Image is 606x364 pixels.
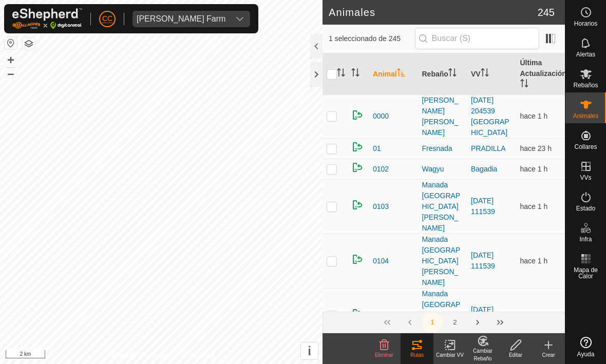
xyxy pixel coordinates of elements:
th: Rebaño [418,53,467,95]
div: Manada [GEOGRAPHIC_DATA][PERSON_NAME] [422,234,463,288]
span: Estado [576,205,595,212]
div: dropdown trigger [230,11,250,27]
button: Last Page [490,312,510,333]
span: 245 [538,5,555,20]
img: returning on [351,109,364,121]
span: Horarios [574,21,597,27]
a: Política de Privacidad [108,351,167,360]
div: Cambiar VV [433,351,466,359]
div: Manada [GEOGRAPHIC_DATA][PERSON_NAME] [422,289,463,342]
a: Contáctenos [180,351,214,360]
img: returning on [351,199,364,211]
div: Manada [GEOGRAPHIC_DATA][PERSON_NAME] [422,180,463,234]
button: Restablecer Mapa [5,37,17,49]
div: [PERSON_NAME] [PERSON_NAME] [422,95,463,138]
a: [DATE] 111539 [471,197,495,216]
button: Capas del Mapa [23,37,35,50]
th: VV [467,53,516,95]
span: 8 sept 2025, 16:32 [520,165,548,173]
img: returning on [351,161,364,174]
span: 8 sept 2025, 16:31 [520,311,548,319]
span: Animales [573,113,598,119]
span: 7 sept 2025, 18:34 [520,144,552,152]
span: 0000 [373,111,389,122]
th: Animal [369,53,418,95]
div: Crear [532,351,565,359]
input: Buscar (S) [415,28,539,49]
img: returning on [351,253,364,265]
a: Bagadia [471,165,497,173]
span: 0106 [373,310,389,321]
p-sorticon: Activar para ordenar [448,70,457,78]
a: [DATE] 204539 [GEOGRAPHIC_DATA] [471,96,509,137]
div: Cambiar Rebaño [466,347,499,362]
button: + [5,54,17,66]
span: 1 seleccionado de 245 [329,33,415,44]
img: returning on [351,308,364,320]
p-sorticon: Activar para ordenar [520,81,528,89]
div: Editar [499,351,532,359]
span: Eliminar [375,352,393,358]
img: returning on [351,141,364,153]
span: Alarcia Monja Farm [132,11,230,27]
p-sorticon: Activar para ordenar [337,70,345,78]
img: Logo Gallagher [12,8,82,29]
h2: Animales [329,6,538,18]
a: [DATE] 111539 [471,251,495,270]
p-sorticon: Activar para ordenar [397,70,405,78]
span: 0102 [373,164,389,175]
span: 0104 [373,256,389,266]
button: – [5,67,17,80]
th: Última Actualización [516,53,565,95]
span: Infra [579,236,592,242]
button: 1 [422,312,443,333]
a: Ayuda [565,333,606,361]
a: PRADILLA [471,144,506,152]
div: Wagyu [422,164,463,175]
span: 8 sept 2025, 16:33 [520,112,548,120]
span: i [308,344,311,358]
span: 0103 [373,201,389,212]
span: VVs [580,175,591,181]
button: Next Page [467,312,488,333]
div: Rutas [401,351,433,359]
button: 2 [445,312,465,333]
span: 8 sept 2025, 16:32 [520,202,548,210]
p-sorticon: Activar para ordenar [351,70,359,78]
span: Alertas [576,51,595,58]
span: Ayuda [577,351,595,357]
button: i [301,342,318,359]
div: [PERSON_NAME] Farm [137,15,225,23]
p-sorticon: Activar para ordenar [481,70,489,78]
a: [DATE] 111539 [471,305,495,324]
span: Collares [574,144,597,150]
span: Mapa de Calor [568,267,603,279]
span: 8 sept 2025, 16:32 [520,257,548,265]
span: 01 [373,143,381,154]
div: Fresnada [422,143,463,154]
span: Rebaños [573,82,598,88]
